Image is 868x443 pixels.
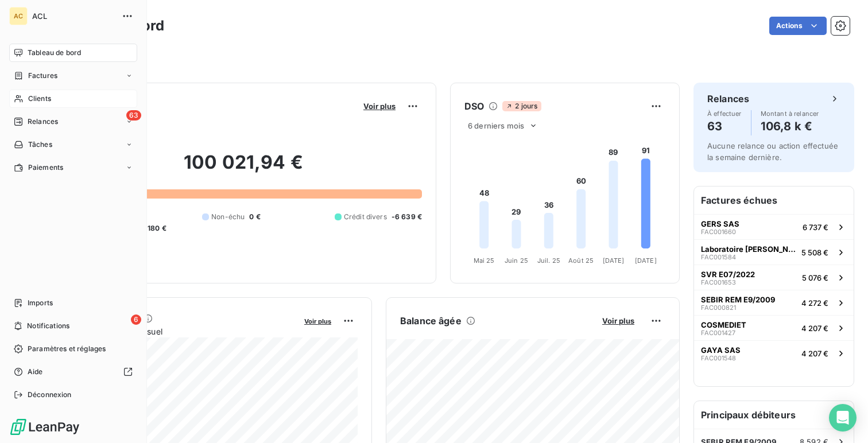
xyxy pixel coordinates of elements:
[701,304,736,311] span: FAC000821
[28,344,106,354] span: Paramètres et réglages
[502,101,541,111] span: 2 jours
[28,390,72,400] span: Déconnexion
[701,279,736,286] span: FAC001653
[801,324,828,333] span: 4 207 €
[803,223,828,232] span: 6 737 €
[9,363,137,381] a: Aide
[65,325,296,337] span: Chiffre d'affaires mensuel
[568,257,594,265] tspan: Août 25
[701,320,746,329] span: COSMEDIET
[363,102,396,111] span: Voir plus
[27,321,69,331] span: Notifications
[707,141,838,162] span: Aucune relance ou action effectuée la semaine dernière.
[802,273,828,282] span: 5 076 €
[694,290,854,315] button: SEBIR REM E9/2009FAC0008214 272 €
[144,223,166,234] span: -180 €
[28,139,52,150] span: Tâches
[603,257,625,265] tspan: [DATE]
[468,121,524,130] span: 6 derniers mois
[28,116,58,127] span: Relances
[701,219,739,228] span: GERS SAS
[464,99,484,113] h6: DSO
[392,212,422,222] span: -6 639 €
[28,298,53,308] span: Imports
[126,110,141,121] span: 63
[694,186,854,214] h6: Factures échues
[360,101,399,111] button: Voir plus
[32,11,115,21] span: ACL
[761,110,819,117] span: Montant à relancer
[400,314,462,328] h6: Balance âgée
[829,404,857,432] div: Open Intercom Messenger
[9,418,80,436] img: Logo LeanPay
[694,401,854,429] h6: Principaux débiteurs
[505,257,528,265] tspan: Juin 25
[761,117,819,135] h4: 106,8 k €
[474,257,495,265] tspan: Mai 25
[28,48,81,58] span: Tableau de bord
[344,212,387,222] span: Crédit divers
[28,162,63,173] span: Paiements
[701,270,755,279] span: SVR E07/2022
[599,316,638,326] button: Voir plus
[769,17,827,35] button: Actions
[211,212,245,222] span: Non-échu
[602,316,634,325] span: Voir plus
[701,355,736,362] span: FAC001548
[28,367,43,377] span: Aide
[801,349,828,358] span: 4 207 €
[701,345,741,355] span: GAYA SAS
[701,228,736,235] span: FAC001660
[694,239,854,265] button: Laboratoire [PERSON_NAME]FAC0015845 508 €
[537,257,560,265] tspan: Juil. 25
[9,7,28,25] div: AC
[694,315,854,340] button: COSMEDIETFAC0014274 207 €
[701,254,736,261] span: FAC001584
[707,92,749,106] h6: Relances
[65,151,422,185] h2: 100 021,94 €
[28,71,57,81] span: Factures
[707,110,742,117] span: À effectuer
[694,340,854,366] button: GAYA SASFAC0015484 207 €
[801,248,828,257] span: 5 508 €
[301,316,335,326] button: Voir plus
[801,298,828,308] span: 4 272 €
[694,265,854,290] button: SVR E07/2022FAC0016535 076 €
[701,329,735,336] span: FAC001427
[28,94,51,104] span: Clients
[707,117,742,135] h4: 63
[249,212,260,222] span: 0 €
[131,314,141,325] span: 6
[635,257,657,265] tspan: [DATE]
[701,244,797,254] span: Laboratoire [PERSON_NAME]
[701,295,775,304] span: SEBIR REM E9/2009
[304,317,331,325] span: Voir plus
[694,214,854,239] button: GERS SASFAC0016606 737 €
